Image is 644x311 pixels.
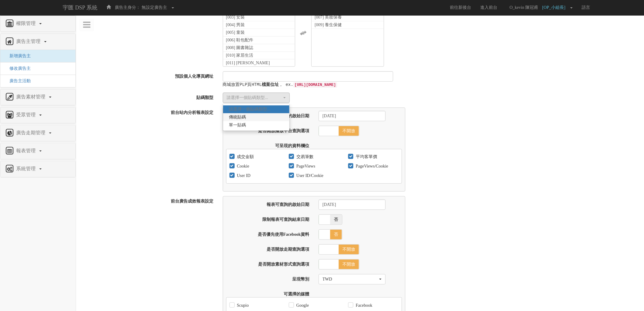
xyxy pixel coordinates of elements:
[236,154,254,160] label: 成交金額
[15,148,39,153] span: 報表管理
[295,163,315,169] label: PageViews
[5,66,31,71] a: 修改廣告主
[236,302,249,309] label: Scupio
[295,173,324,179] label: User ID/Cookie
[339,245,359,254] span: 不開放
[15,130,48,135] span: 廣告走期管理
[236,163,249,169] label: Cookie
[226,53,254,58] span: [010] 家居生活
[76,71,218,80] label: 預設個人化導頁網址
[5,54,31,58] a: 新增廣告主
[295,302,309,309] label: Google
[226,61,270,65] span: [011] [PERSON_NAME]
[5,164,71,174] a: 系統管理
[339,260,359,269] span: 不開放
[229,122,246,128] span: 單一貼碼
[15,21,39,26] span: 權限管理
[339,126,359,136] span: 不開放
[222,244,314,253] label: 是否開放走期查詢選項
[15,39,44,44] span: 廣告主管理
[330,215,342,224] span: 否
[229,114,246,120] span: 傳統貼碼
[5,146,71,156] a: 報表管理
[315,23,342,27] span: [009] 養生保健
[222,274,314,282] label: 呈現幣別
[295,154,313,160] label: 交易筆數
[262,82,279,87] strong: 檔案位址
[222,229,314,238] label: 是否優先使用Facebook資料
[354,302,372,309] label: Facebook
[15,94,48,99] span: 廣告素材管理
[226,23,245,27] span: [004] 男裝
[5,92,71,102] a: 廣告素材管理
[226,45,254,50] span: [008] 圖書雜誌
[5,79,31,83] a: 廣告主活動
[5,128,71,138] a: 廣告走期管理
[227,95,282,101] div: 請選擇一個貼碼類型...
[76,93,218,101] label: 貼碼類型
[222,259,314,267] label: 是否開放素材形式查詢選項
[354,154,377,160] label: 平均客單價
[5,37,71,47] a: 廣告主管理
[222,111,314,119] label: 報表可查詢的啟始日期
[222,126,314,134] label: 是否開放播放平台查詢選項
[330,230,342,239] span: 否
[223,93,290,103] button: 請選擇一個貼碼類型...
[293,82,337,88] code: [URL][DOMAIN_NAME]
[5,19,71,29] a: 權限管理
[142,5,167,10] span: 無設定廣告主
[226,30,245,35] span: [005] 童裝
[229,106,271,112] span: 請選擇一個貼碼類型...
[222,289,314,297] label: 可選擇的媒體
[222,200,314,208] label: 報表可查詢的啟始日期
[15,166,39,171] span: 系統管理
[236,173,251,179] label: User ID
[226,15,245,19] span: [003] 女裝
[76,196,218,204] label: 前台廣告成效報表設定
[222,214,314,223] label: 限制報表可查詢結束日期
[223,82,337,87] samp: 商城放置PLP頁HTML ， ex.
[315,15,342,19] span: [007] 美妝保養
[354,163,388,169] label: PageViews/Cookie
[222,141,314,149] label: 可呈現的資料欄位
[323,276,378,282] div: TWD
[76,108,218,116] label: 前台站內分析報表設定
[115,5,140,10] span: 廣告主身分：
[507,5,541,10] span: O_kevin 陳冠甫
[15,112,39,117] span: 受眾管理
[226,38,254,42] span: [006] 鞋包配件
[5,110,71,120] a: 受眾管理
[542,5,569,10] span: [OP_小組長]
[319,274,386,284] button: TWD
